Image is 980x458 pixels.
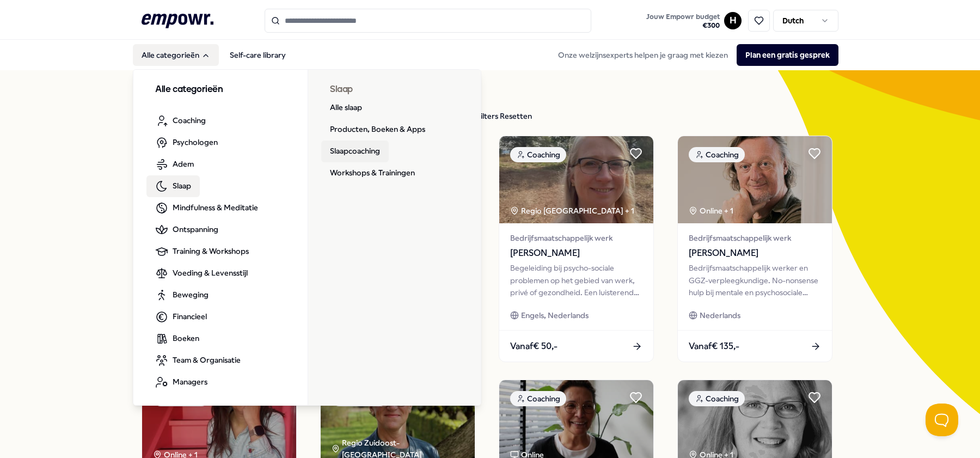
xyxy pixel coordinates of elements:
span: Managers [173,376,207,388]
span: Bedrijfsmaatschappelijk werk [689,232,821,244]
div: Coaching [510,147,566,162]
a: Ontspanning [146,219,227,241]
span: Ontspanning [173,223,218,235]
span: Nederlands [700,309,740,321]
a: Producten, Boeken & Apps [321,119,434,141]
a: package imageCoachingRegio [GEOGRAPHIC_DATA] + 1Bedrijfsmaatschappelijk werk[PERSON_NAME]Begeleid... [499,136,654,362]
div: Regio [GEOGRAPHIC_DATA] + 1 [510,205,634,217]
a: Slaap [146,175,200,197]
a: Jouw Empowr budget€300 [642,9,724,32]
nav: Main [133,44,295,66]
span: Training & Workshops [173,245,249,257]
a: Adem [146,154,203,175]
span: Slaap [173,180,191,192]
div: Filters Resetten [476,110,532,122]
div: Coaching [510,391,566,406]
span: Team & Organisatie [173,354,241,366]
h3: Slaap [330,83,460,97]
span: Financieel [173,310,207,322]
button: Plan een gratis gesprek [737,44,838,66]
a: Beweging [146,284,217,306]
button: Jouw Empowr budget€300 [644,10,722,32]
a: Coaching [146,110,215,132]
span: Mindfulness & Meditatie [173,201,258,213]
div: Alle categorieën [133,70,482,406]
span: Beweging [173,289,209,301]
span: Bedrijfsmaatschappelijk werk [510,232,642,244]
a: Team & Organisatie [146,350,249,371]
div: Onze welzijnsexperts helpen je graag met kiezen [549,44,838,66]
span: [PERSON_NAME] [510,246,642,260]
img: package image [499,136,653,223]
a: package imageCoachingOnline + 1Bedrijfsmaatschappelijk werk[PERSON_NAME]Bedrijfsmaatschappelijk w... [677,136,832,362]
span: Boeken [173,332,199,344]
a: Managers [146,371,216,393]
span: Vanaf € 50,- [510,339,558,353]
button: Alle categorieën [133,44,219,66]
a: Slaapcoaching [321,141,389,162]
span: Engels, Nederlands [521,309,589,321]
a: Workshops & Trainingen [321,162,424,184]
div: Online + 1 [689,205,733,217]
input: Search for products, categories or subcategories [265,9,591,33]
span: [PERSON_NAME] [689,246,821,260]
span: Voeding & Levensstijl [173,267,248,279]
div: Coaching [689,391,745,406]
span: Adem [173,158,194,170]
a: Alle slaap [321,97,371,119]
span: Vanaf € 135,- [689,339,739,353]
a: Boeken [146,328,208,350]
a: Self-care library [221,44,295,66]
button: H [724,12,742,29]
div: Bedrijfsmaatschappelijk werker en GGZ-verpleegkundige. No-nonsense hulp bij mentale en psychosoci... [689,262,821,298]
iframe: Help Scout Beacon - Open [926,404,958,436]
span: Coaching [173,114,206,126]
h3: Alle categorieën [155,83,286,97]
a: Training & Workshops [146,241,258,262]
a: Psychologen [146,132,226,154]
a: Voeding & Levensstijl [146,262,256,284]
span: Jouw Empowr budget [646,13,720,21]
div: Coaching [689,147,745,162]
a: Mindfulness & Meditatie [146,197,267,219]
div: Begeleiding bij psycho-sociale problemen op het gebied van werk, privé of gezondheid. Een luister... [510,262,642,298]
img: package image [678,136,832,223]
a: Financieel [146,306,216,328]
span: € 300 [646,21,720,30]
span: Psychologen [173,136,218,148]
